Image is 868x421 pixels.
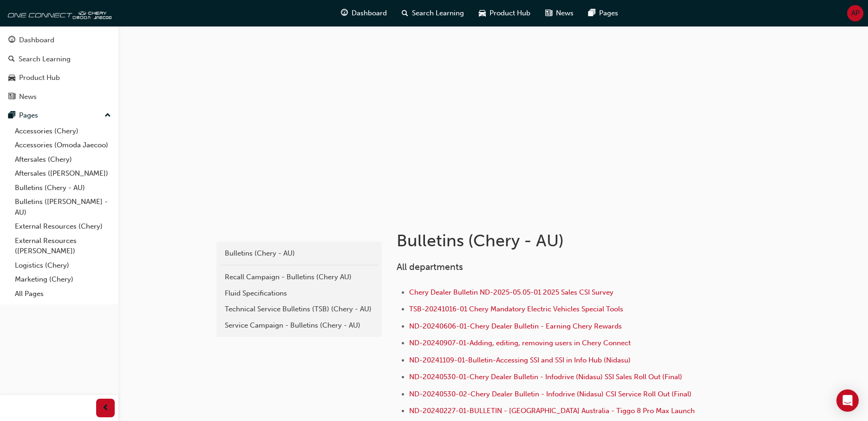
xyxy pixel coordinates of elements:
[220,317,378,334] a: Service Campaign - Bulletins (Chery - AU)
[397,230,701,251] h1: Bulletins (Chery - AU)
[581,4,626,23] a: pages-iconPages
[225,320,373,331] div: Service Campaign - Bulletins (Chery - AU)
[19,54,71,65] div: Search Learning
[409,339,631,347] a: ND-20240907-01-Adding, editing, removing users in Chery Connect
[19,110,38,121] div: Pages
[4,30,115,107] button: DashboardSearch LearningProduct HubNews
[412,8,464,19] span: Search Learning
[220,285,378,302] a: Fluid Specifications
[225,248,373,259] div: Bulletins (Chery - AU)
[352,8,387,19] span: Dashboard
[599,8,618,19] span: Pages
[545,7,552,19] span: news-icon
[11,138,115,152] a: Accessories (Omoda Jaecoo)
[19,92,37,102] div: News
[4,107,115,124] button: Pages
[11,234,115,258] a: External Resources ([PERSON_NAME])
[11,272,115,287] a: Marketing (Chery)
[11,195,115,219] a: Bulletins ([PERSON_NAME] - AU)
[225,288,373,299] div: Fluid Specifications
[489,8,530,19] span: Product Hub
[11,124,115,138] a: Accessories (Chery)
[102,402,109,414] span: prev-icon
[225,304,373,315] div: Technical Service Bulletins (TSB) (Chery - AU)
[588,7,595,19] span: pages-icon
[4,88,115,105] a: News
[409,356,631,364] a: ND-20241109-01-Bulletin-Accessing SSI and SSI in Info Hub (Nidasu)
[225,272,373,283] div: Recall Campaign - Bulletins (Chery AU)
[4,32,115,49] a: Dashboard
[409,373,682,381] a: ND-20240530-01-Chery Dealer Bulletin - Infodrive (Nidasu) SSI Sales Roll Out (Final)
[104,110,111,122] span: up-icon
[11,152,115,167] a: Aftersales (Chery)
[11,181,115,195] a: Bulletins (Chery - AU)
[409,322,622,330] a: ND-20240606-01-Chery Dealer Bulletin - Earning Chery Rewards
[11,258,115,273] a: Logistics (Chery)
[8,74,15,82] span: car-icon
[4,69,115,86] a: Product Hub
[402,7,408,19] span: search-icon
[409,390,692,398] a: ND-20240530-02-Chery Dealer Bulletin - Infodrive (Nidasu) CSI Service Roll Out (Final)
[333,4,394,23] a: guage-iconDashboard
[409,305,623,313] a: TSB-20241016-01 Chery Mandatory Electric Vehicles Special Tools
[556,8,574,19] span: News
[4,51,115,68] a: Search Learning
[394,4,471,23] a: search-iconSearch Learning
[471,4,538,23] a: car-iconProduct Hub
[479,7,486,19] span: car-icon
[220,301,378,317] a: Technical Service Bulletins (TSB) (Chery - AU)
[397,262,463,272] span: All departments
[11,219,115,234] a: External Resources (Chery)
[5,4,111,22] img: oneconnect
[8,55,15,64] span: search-icon
[851,8,860,19] span: AP
[8,112,15,120] span: pages-icon
[11,166,115,181] a: Aftersales ([PERSON_NAME])
[836,389,859,412] div: Open Intercom Messenger
[409,288,613,296] a: Chery Dealer Bulletin ND-2025-05.05-01 2025 Sales CSI Survey
[538,4,581,23] a: news-iconNews
[847,5,863,21] button: AP
[11,287,115,301] a: All Pages
[8,93,15,101] span: news-icon
[19,72,60,83] div: Product Hub
[8,36,15,45] span: guage-icon
[220,245,378,262] a: Bulletins (Chery - AU)
[341,7,348,19] span: guage-icon
[19,35,54,46] div: Dashboard
[220,269,378,285] a: Recall Campaign - Bulletins (Chery AU)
